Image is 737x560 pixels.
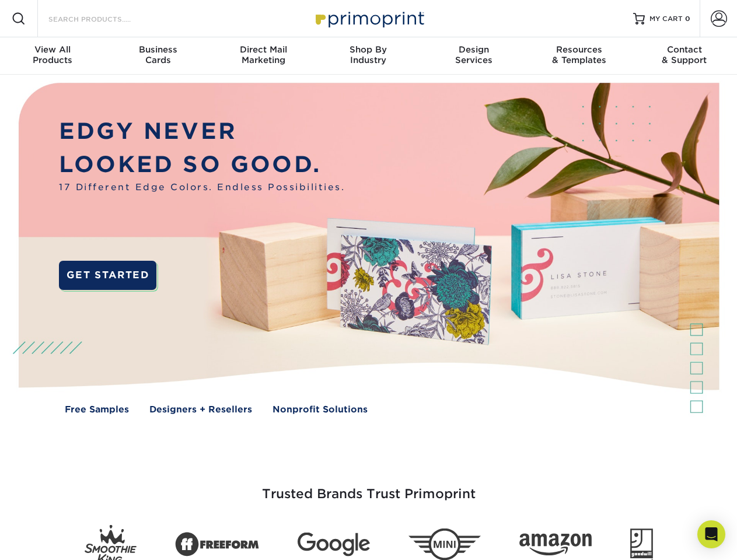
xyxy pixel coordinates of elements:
span: Direct Mail [211,44,316,55]
h3: Trusted Brands Trust Primoprint [27,459,710,516]
a: Nonprofit Solutions [273,403,368,416]
span: Design [421,44,526,55]
span: Shop By [316,44,421,55]
div: Marketing [211,44,316,65]
span: Resources [526,44,631,55]
input: SEARCH PRODUCTS..... [47,12,161,26]
div: & Support [632,44,737,65]
span: Business [105,44,210,55]
div: Cards [105,44,210,65]
div: Services [421,44,526,65]
a: GET STARTED [59,261,156,290]
p: LOOKED SO GOOD. [59,148,345,181]
a: Designers + Resellers [149,403,252,416]
span: MY CART [649,14,683,24]
a: DesignServices [421,37,526,75]
span: 0 [685,15,690,23]
a: Free Samples [65,403,129,416]
div: Open Intercom Messenger [697,520,725,548]
a: Resources& Templates [526,37,631,75]
img: Primoprint [310,6,427,31]
div: & Templates [526,44,631,65]
a: BusinessCards [105,37,210,75]
img: Goodwill [630,528,653,560]
a: Direct MailMarketing [211,37,316,75]
span: 17 Different Edge Colors. Endless Possibilities. [59,181,345,194]
div: Industry [316,44,421,65]
span: Contact [632,44,737,55]
img: Amazon [519,534,592,556]
p: EDGY NEVER [59,115,345,148]
a: Contact& Support [632,37,737,75]
a: Shop ByIndustry [316,37,421,75]
img: Google [298,533,370,556]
